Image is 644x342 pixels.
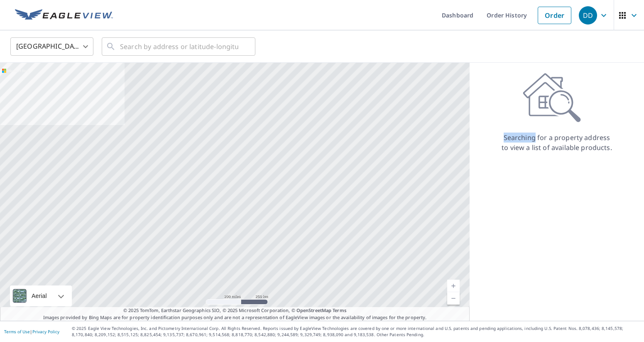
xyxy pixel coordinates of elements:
img: EV Logo [15,9,113,22]
p: Searching for a property address to view a list of available products. [501,133,612,153]
input: Search by address or latitude-longitude [120,35,238,58]
span: © 2025 TomTom, Earthstar Geographics SIO, © 2025 Microsoft Corporation, © [123,307,346,314]
div: [GEOGRAPHIC_DATA] [10,35,93,58]
a: Terms of Use [4,329,30,335]
div: DD [579,6,597,25]
a: Privacy Policy [32,329,59,335]
div: Aerial [10,285,72,306]
a: Order [538,7,571,24]
p: | [4,329,59,334]
div: Aerial [29,285,49,306]
a: Terms [333,307,346,313]
a: Current Level 5, Zoom In [447,280,460,292]
p: © 2025 Eagle View Technologies, Inc. and Pictometry International Corp. All Rights Reserved. Repo... [72,325,640,338]
a: Current Level 5, Zoom Out [447,292,460,305]
a: OpenStreetMap [296,307,331,313]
